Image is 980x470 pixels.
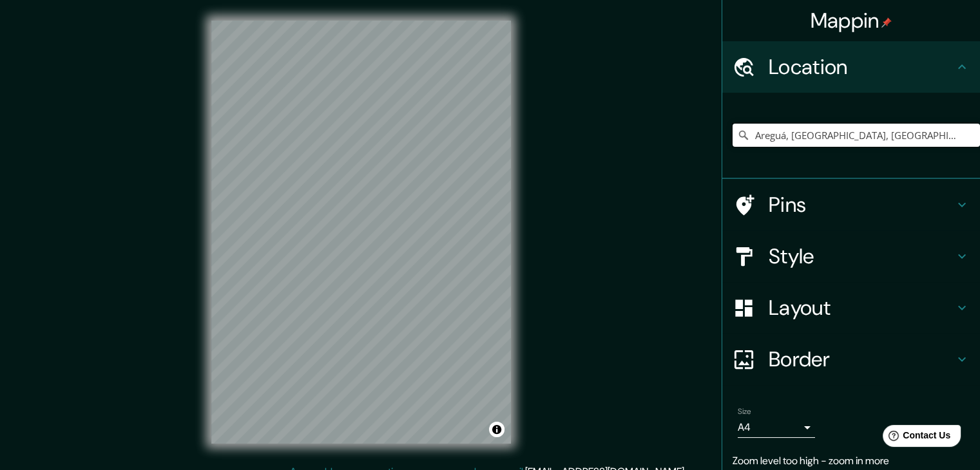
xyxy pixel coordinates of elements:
canvas: Map [211,21,511,444]
button: Toggle attribution [489,422,504,437]
div: Border [722,334,980,385]
h4: Location [769,54,954,80]
div: Style [722,230,980,282]
h4: Mappin [811,8,892,33]
input: Pick your city or area [733,124,980,147]
div: Pins [722,179,980,230]
label: Size [738,406,751,417]
h4: Style [769,243,954,269]
p: Zoom level too high - zoom in more [733,453,970,469]
iframe: Help widget launcher [865,420,966,456]
h4: Pins [769,192,954,218]
div: Layout [722,282,980,334]
div: Location [722,41,980,93]
div: A4 [738,417,815,438]
h4: Layout [769,295,954,321]
img: pin-icon.png [881,17,892,28]
h4: Border [769,346,954,372]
